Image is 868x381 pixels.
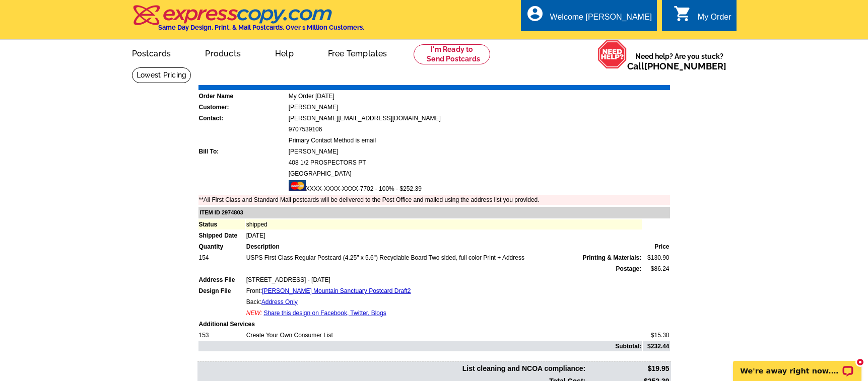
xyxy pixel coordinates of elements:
[198,231,245,241] td: Shipped Date
[189,41,257,64] a: Products
[198,319,670,329] td: Additional Services
[198,207,670,218] td: ITEM ID 2974803
[288,169,670,179] td: [GEOGRAPHIC_DATA]
[198,195,670,205] td: **All First Class and Standard Mail postcards will be delivered to the Post Office and mailed usi...
[526,5,544,23] i: account_circle
[198,286,245,296] td: Design File
[263,310,386,317] a: Share this design on Facebook, Twitter, Blogs
[259,41,310,64] a: Help
[132,12,364,31] a: Same Day Design, Print, & Mail Postcards. Over 1 Million Customers.
[246,219,642,230] td: shipped
[246,330,642,340] td: Create Your Own Consumer List
[312,41,404,64] a: Free Templates
[246,286,642,296] td: Front:
[288,91,670,101] td: My Order [DATE]
[288,180,670,194] td: XXXX-XXXX-XXXX-7702 - 100% - $252.39
[288,135,670,145] td: Primary Contact Method is email
[198,146,287,157] td: Bill To:
[198,341,642,351] td: Subtotal:
[116,41,187,64] a: Postcards
[198,113,287,123] td: Contact:
[198,91,287,101] td: Order Name
[289,180,306,191] img: mast.gif
[643,341,670,351] td: $232.44
[643,330,670,340] td: $15.30
[246,242,642,252] td: Description
[198,363,586,374] td: List cleaning and NCOA compliance:
[261,298,298,306] a: Address Only
[198,102,287,112] td: Customer:
[198,330,245,340] td: 153
[262,287,411,294] a: [PERSON_NAME] Mountain Sanctuary Postcard Draft2
[246,275,642,285] td: [STREET_ADDRESS] - [DATE]
[246,297,642,307] td: Back:
[288,113,670,123] td: [PERSON_NAME][EMAIL_ADDRESS][DOMAIN_NAME]
[587,363,670,374] td: $19.95
[698,13,731,27] div: My Order
[583,253,642,262] span: Printing & Materials:
[288,158,670,168] td: 408 1/2 PROSPECTORS PT
[597,40,627,69] img: help
[288,146,670,157] td: [PERSON_NAME]
[288,102,670,112] td: [PERSON_NAME]
[198,242,245,252] td: Quantity
[627,51,731,71] span: Need help? Are you stuck?
[158,24,364,31] h4: Same Day Design, Print, & Mail Postcards. Over 1 Million Customers.
[643,253,670,263] td: $130.90
[288,124,670,134] td: 9707539106
[644,61,726,71] a: [PHONE_NUMBER]
[550,13,652,27] div: Welcome [PERSON_NAME]
[627,61,726,71] span: Call
[674,5,692,23] i: shopping_cart
[198,219,245,230] td: Status
[246,253,642,263] td: USPS First Class Regular Postcard (4.25" x 5.6") Recyclable Board Two sided, full color Print + A...
[616,265,642,272] strong: Postage:
[246,231,642,241] td: [DATE]
[246,310,262,317] span: NEW:
[643,242,670,252] td: Price
[198,253,245,263] td: 154
[198,275,245,285] td: Address File
[643,264,670,274] td: $86.24
[726,349,868,381] iframe: LiveChat chat widget
[674,11,731,24] a: shopping_cart My Order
